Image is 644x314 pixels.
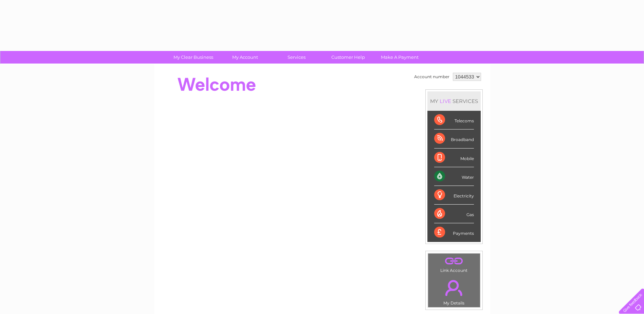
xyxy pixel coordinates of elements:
[434,149,474,167] div: Mobile
[269,51,325,64] a: Services
[320,51,376,64] a: Customer Help
[165,51,221,64] a: My Clear Business
[427,91,481,111] div: MY SERVICES
[434,186,474,205] div: Electricity
[434,111,474,129] div: Telecoms
[412,71,451,83] td: Account number
[430,276,478,300] a: .
[438,98,453,104] div: LIVE
[428,253,480,275] td: Link Account
[217,51,273,64] a: My Account
[434,205,474,223] div: Gas
[434,167,474,186] div: Water
[434,223,474,242] div: Payments
[430,255,478,267] a: .
[428,274,480,308] td: My Details
[434,129,474,148] div: Broadband
[372,51,428,64] a: Make A Payment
